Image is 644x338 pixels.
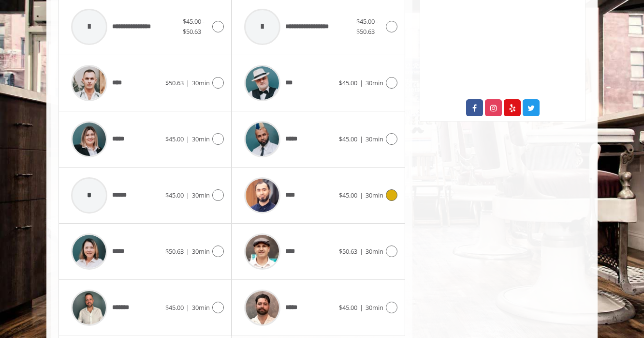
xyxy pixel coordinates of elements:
[186,78,190,87] span: |
[339,191,357,200] span: $45.00
[366,78,383,87] span: 30min
[192,135,210,143] span: 30min
[165,303,184,312] span: $45.00
[360,247,363,256] span: |
[186,247,190,256] span: |
[360,78,363,87] span: |
[360,303,363,312] span: |
[192,191,210,200] span: 30min
[183,17,205,36] span: $45.00 - $50.63
[339,247,357,256] span: $50.63
[339,135,357,143] span: $45.00
[356,17,378,36] span: $45.00 - $50.63
[165,135,184,143] span: $45.00
[165,191,184,200] span: $45.00
[165,78,184,87] span: $50.63
[339,303,357,312] span: $45.00
[339,78,357,87] span: $45.00
[360,135,363,143] span: |
[366,247,383,256] span: 30min
[186,303,190,312] span: |
[192,78,210,87] span: 30min
[165,247,184,256] span: $50.63
[186,191,190,200] span: |
[366,303,383,312] span: 30min
[366,191,383,200] span: 30min
[192,303,210,312] span: 30min
[360,191,363,200] span: |
[186,135,190,143] span: |
[366,135,383,143] span: 30min
[192,247,210,256] span: 30min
